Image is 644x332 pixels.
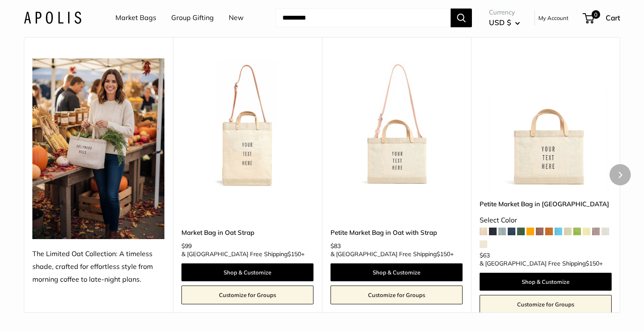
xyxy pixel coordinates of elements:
[480,199,612,209] a: Petite Market Bag in [GEOGRAPHIC_DATA]
[480,58,612,191] a: Petite Market Bag in OatPetite Market Bag in Oat
[331,58,463,191] img: Petite Market Bag in Oat with Strap
[181,263,313,281] a: Shop & Customize
[480,58,612,191] img: Petite Market Bag in Oat
[331,251,454,257] span: & [GEOGRAPHIC_DATA] Free Shipping +
[181,228,313,237] a: Market Bag in Oat Strap
[24,12,81,24] img: Apolis
[32,58,164,240] img: The Limited Oat Collection: A timeless shade, crafted for effortless style from morning coffee to...
[480,214,612,227] div: Select Color
[451,9,472,27] button: Search
[592,10,600,19] span: 0
[480,273,612,291] a: Shop & Customize
[115,12,156,24] a: Market Bags
[171,12,214,24] a: Group Gifting
[437,250,450,258] span: $150
[181,58,313,191] img: Market Bag in Oat Strap
[489,18,511,27] span: USD $
[586,260,599,267] span: $150
[480,251,490,259] span: $63
[181,286,313,304] a: Customize for Groups
[181,251,305,257] span: & [GEOGRAPHIC_DATA] Free Shipping +
[287,250,301,258] span: $150
[489,16,520,29] button: USD $
[276,9,451,27] input: Search...
[32,248,164,286] div: The Limited Oat Collection: A timeless shade, crafted for effortless style from morning coffee to...
[584,11,620,25] a: 0 Cart
[489,6,520,18] span: Currency
[331,228,463,237] a: Petite Market Bag in Oat with Strap
[331,58,463,191] a: Petite Market Bag in Oat with StrapPetite Market Bag in Oat with Strap
[609,164,631,185] button: Next
[229,12,244,24] a: New
[480,295,612,314] a: Customize for Groups
[181,242,192,250] span: $99
[480,260,603,266] span: & [GEOGRAPHIC_DATA] Free Shipping +
[331,263,463,281] a: Shop & Customize
[331,286,463,304] a: Customize for Groups
[606,13,620,22] span: Cart
[538,13,569,23] a: My Account
[331,242,341,250] span: $83
[181,58,313,191] a: Market Bag in Oat StrapMarket Bag in Oat Strap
